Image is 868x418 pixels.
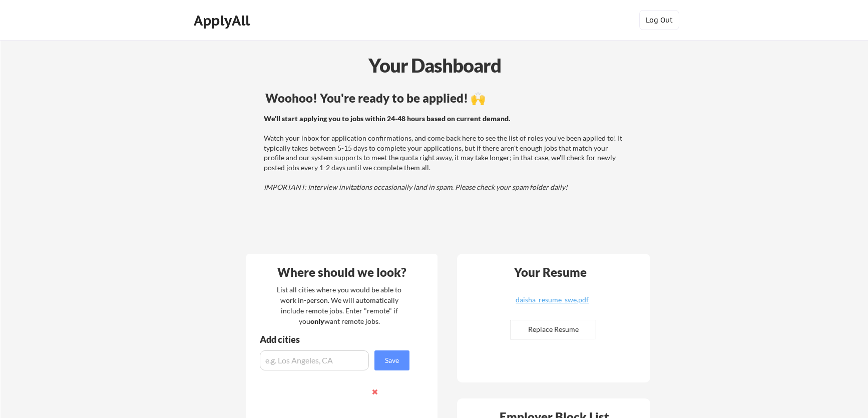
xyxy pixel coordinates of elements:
[501,266,600,278] div: Your Resume
[264,114,510,123] strong: We'll start applying you to jobs within 24-48 hours based on current demand.
[493,296,612,303] div: daisha_resume_swe.pdf
[639,10,679,30] button: Log Out
[1,51,868,80] div: Your Dashboard
[374,350,409,370] button: Save
[260,350,369,370] input: e.g. Los Angeles, CA
[270,284,408,326] div: List all cities where you would be able to work in-person. We will automatically include remote j...
[310,317,324,325] strong: only
[493,296,612,312] a: daisha_resume_swe.pdf
[265,92,626,104] div: Woohoo! You're ready to be applied! 🙌
[194,12,253,29] div: ApplyAll
[264,183,568,191] em: IMPORTANT: Interview invitations occasionally land in spam. Please check your spam folder daily!
[249,266,435,278] div: Where should we look?
[260,335,412,344] div: Add cities
[264,114,625,192] div: Watch your inbox for application confirmations, and come back here to see the list of roles you'v...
